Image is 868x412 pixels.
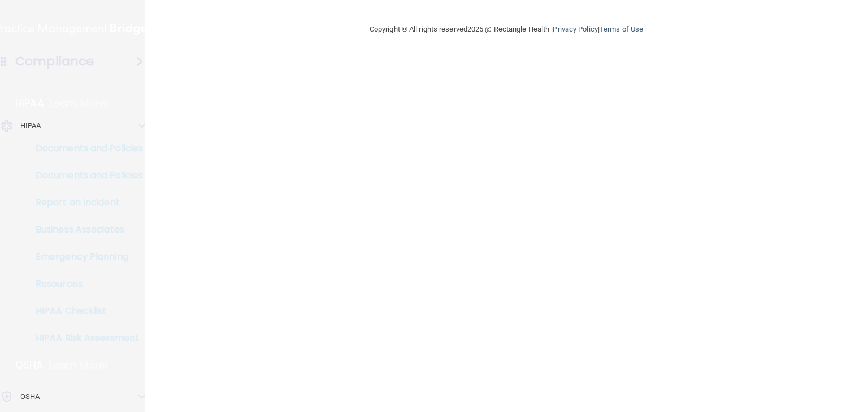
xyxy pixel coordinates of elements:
p: OSHA [20,390,40,404]
a: Privacy Policy [553,25,597,33]
p: Documents and Policies [7,143,162,154]
p: HIPAA Risk Assessment [7,332,162,344]
div: Copyright © All rights reserved 2025 @ Rectangle Health | | [300,11,713,47]
p: Resources [7,278,162,290]
p: HIPAA [15,97,44,110]
p: Emergency Planning [7,251,162,262]
p: HIPAA Checklist [7,305,162,317]
p: Learn More! [49,358,109,372]
p: Learn More! [50,97,110,110]
p: Business Associates [7,224,162,235]
p: Report an Incident [7,197,162,208]
p: Documents and Policies [7,170,162,181]
a: Terms of Use [600,25,643,33]
h4: Compliance [15,54,94,69]
p: OSHA [15,358,44,372]
p: HIPAA [20,119,41,133]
